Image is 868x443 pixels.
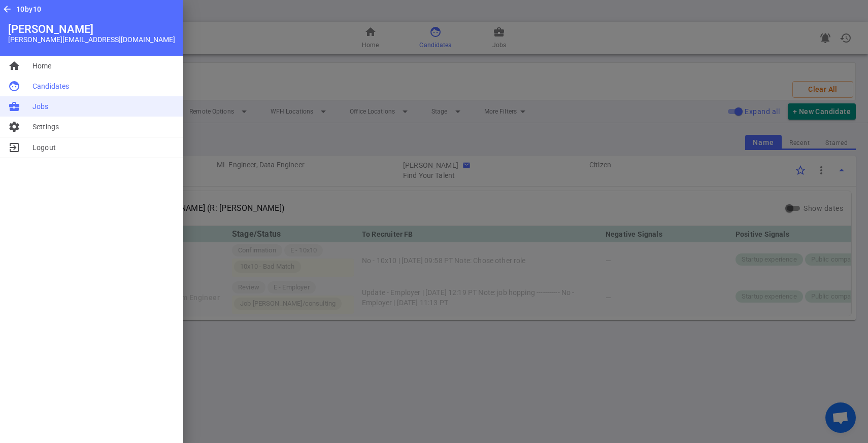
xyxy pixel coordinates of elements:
[8,121,20,133] span: settings
[32,122,59,132] span: Settings
[8,141,20,154] span: exit_to_app
[32,61,52,71] span: Home
[8,35,175,44] div: [PERSON_NAME][EMAIL_ADDRESS][DOMAIN_NAME]
[8,60,20,72] span: home
[8,80,20,92] span: face
[32,81,69,91] span: Candidates
[32,101,49,112] span: Jobs
[2,4,12,14] span: arrow_back
[8,100,20,113] span: business_center
[8,23,175,35] div: [PERSON_NAME]
[32,142,56,153] span: Logout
